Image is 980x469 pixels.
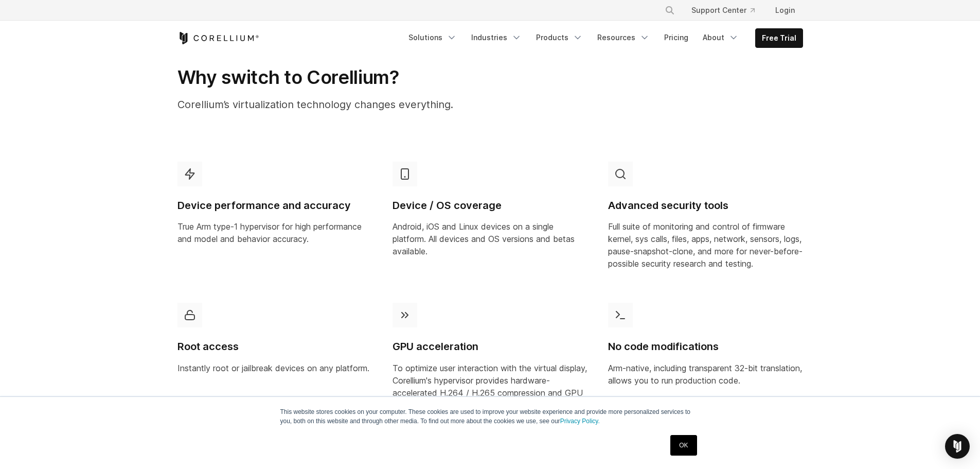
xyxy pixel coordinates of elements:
a: Privacy Policy. [560,418,600,425]
a: Pricing [658,28,694,47]
h2: Why switch to Corellium? [177,66,587,89]
a: Corellium Home [177,32,259,44]
a: Free Trial [756,29,803,47]
div: Open Intercom Messenger [945,434,970,459]
div: Navigation Menu [402,28,803,48]
a: Login [767,1,803,20]
p: This website stores cookies on your computer. These cookies are used to improve your website expe... [280,407,700,426]
p: True Arm type-1 hypervisor for high performance and model and behavior accuracy. [177,220,372,245]
p: Corellium’s virtualization technology changes everything. [177,97,587,112]
h4: Advanced security tools [608,199,803,213]
h4: Device performance and accuracy [177,199,372,213]
p: To optimize user interaction with the virtual display, Corellium's hypervisor provides hardware-a... [393,362,587,436]
h4: GPU acceleration [393,340,587,354]
p: Full suite of monitoring and control of firmware kernel, sys calls, files, apps, network, sensors... [608,220,803,270]
p: Android, iOS and Linux devices on a single platform. All devices and OS versions and betas availa... [393,220,587,257]
h4: No code modifications [608,340,803,354]
a: OK [670,435,697,456]
button: Search [661,1,679,20]
a: Products [530,28,589,47]
p: Arm-native, including transparent 32-bit translation, allows you to run production code. [608,362,803,387]
div: Navigation Menu [652,1,803,20]
h4: Device / OS coverage [393,199,587,213]
a: Support Center [683,1,763,20]
a: Industries [465,28,528,47]
h4: Root access [177,340,372,354]
p: Instantly root or jailbreak devices on any platform. [177,362,372,374]
a: Resources [591,28,656,47]
a: About [697,28,745,47]
a: Solutions [402,28,463,47]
